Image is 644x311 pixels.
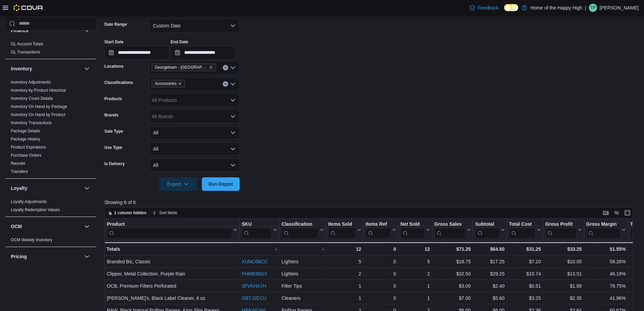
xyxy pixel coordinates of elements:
[11,80,51,85] a: Inventory Adjustments
[11,80,51,85] span: Inventory Adjustments
[171,39,188,45] label: End Date
[434,258,471,266] div: $18.75
[107,221,232,239] div: Product
[475,221,499,228] div: Subtotal
[159,177,197,191] button: Export
[230,65,236,70] button: Open list of options
[11,65,32,72] h3: Inventory
[104,161,125,166] label: Is Delivery
[230,81,236,87] button: Open list of options
[586,245,626,253] div: 51.55%
[155,64,208,71] span: Georgetown - [GEOGRAPHIC_DATA] - Fire & Flower
[150,209,180,217] button: Sort fields
[475,258,504,266] div: $17.25
[114,210,146,216] span: 1 column hidden
[328,221,356,228] div: Items Sold
[104,64,124,69] label: Locations
[400,221,430,239] button: Net Sold
[107,282,237,290] div: OCB, Premium Filters Perforated
[178,82,182,86] button: Remove Accessories from selection in this group
[209,65,213,69] button: Remove Georgetown - Mountainview - Fire & Flower from selection in this group
[242,221,272,239] div: SKU URL
[282,221,318,228] div: Classification
[11,223,22,230] h3: OCM
[504,4,518,11] input: Dark Mode
[11,169,28,174] span: Transfers
[400,282,430,290] div: 1
[365,245,396,253] div: 0
[202,177,240,191] button: Run Report
[586,282,626,290] div: 78.75%
[11,161,25,166] span: Reorder
[11,129,40,133] a: Package Details
[545,221,576,228] div: Gross Profit
[242,245,277,253] div: -
[242,221,272,228] div: SKU
[11,207,60,212] a: Loyalty Redemption Values
[11,223,81,230] button: OCM
[434,221,465,228] div: Gross Sales
[545,294,582,302] div: $2.35
[83,184,91,192] button: Loyalty
[328,221,361,239] button: Items Sold
[586,221,626,239] button: Gross Margin
[328,221,356,239] div: Items Sold
[509,221,541,239] button: Total Cost
[11,199,47,204] span: Loyalty Adjustments
[365,270,396,278] div: 0
[242,283,266,289] a: 3FVKHA7H
[400,221,424,228] div: Net Sold
[149,158,240,172] button: All
[163,177,193,191] span: Export
[11,96,53,101] a: Inventory Count Details
[586,270,626,278] div: 46.19%
[328,258,361,266] div: 5
[159,210,177,216] span: Sort fields
[282,282,324,290] div: Filter Tips
[107,221,232,228] div: Product
[545,282,582,290] div: $1.89
[509,294,541,302] div: $3.25
[83,252,91,261] button: Pricing
[282,258,324,266] div: Lighters
[590,4,595,12] span: TP
[5,198,96,217] div: Loyalty
[11,185,81,192] button: Loyalty
[434,221,471,239] button: Gross Sales
[14,4,44,11] img: Cova
[11,112,65,117] a: Inventory On Hand by Product
[400,294,430,302] div: 1
[11,96,53,101] span: Inventory Count Details
[434,221,465,239] div: Gross Sales
[242,259,268,264] a: XUNC6BCC
[11,253,27,260] h3: Pricing
[11,50,40,54] a: GL Transactions
[282,221,318,239] div: Classification
[509,258,541,266] div: $7.20
[104,22,128,27] label: Date Range
[475,245,504,253] div: $64.50
[475,221,499,239] div: Subtotal
[11,169,28,174] a: Transfers
[223,65,228,70] button: Clear input
[282,221,324,239] button: Classification
[365,282,396,290] div: 0
[230,114,236,119] button: Open list of options
[242,295,266,301] a: GBTJ2ECU
[365,258,396,266] div: 0
[589,4,597,12] div: Tevin Paul
[475,270,504,278] div: $29.25
[475,294,504,302] div: $5.60
[11,238,52,242] a: OCM Weekly Inventory
[400,270,430,278] div: 2
[11,185,27,192] h3: Loyalty
[83,222,91,230] button: OCM
[545,245,582,253] div: $33.25
[11,27,81,34] button: Finance
[509,221,535,228] div: Total Cost
[623,209,631,217] button: Enter fullscreen
[434,270,471,278] div: $32.50
[152,80,185,87] span: Accessories
[586,221,620,228] div: Gross Margin
[509,245,541,253] div: $31.25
